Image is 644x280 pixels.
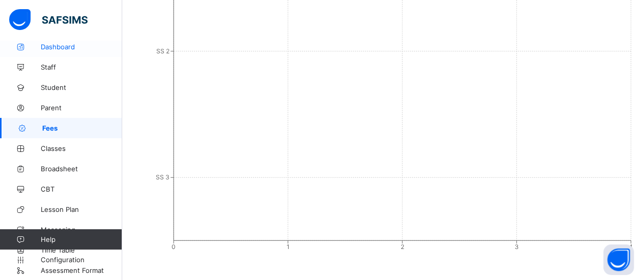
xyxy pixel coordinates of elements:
span: Broadsheet [41,165,122,173]
button: Open asap [603,244,634,275]
span: Assessment Format [41,266,122,274]
tspan: 3 [515,243,519,251]
tspan: 0 [172,243,176,251]
img: safsims [9,9,88,30]
tspan: SS 3 [156,173,170,181]
span: Messaging [41,226,122,234]
tspan: 4 [629,243,633,251]
span: Student [41,83,122,91]
tspan: 1 [287,243,290,251]
span: Dashboard [41,43,122,51]
span: Help [41,235,122,243]
span: Fees [42,124,122,132]
span: Parent [41,104,122,112]
tspan: 2 [401,243,404,251]
span: Staff [41,63,122,71]
tspan: SS 2 [156,47,170,55]
span: Lesson Plan [41,205,122,213]
span: Classes [41,144,122,152]
span: CBT [41,185,122,193]
span: Configuration [41,256,122,264]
